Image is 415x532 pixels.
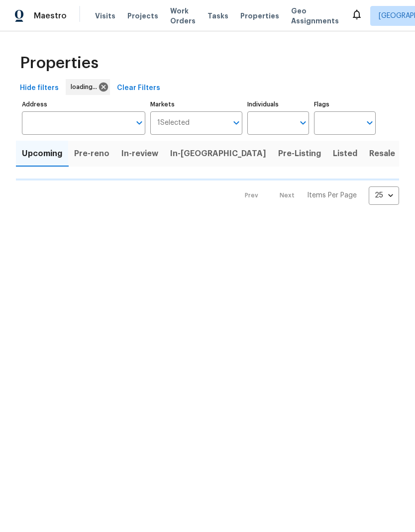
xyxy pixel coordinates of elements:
[117,82,160,94] span: Clear Filters
[22,101,145,107] label: Address
[113,79,164,97] button: Clear Filters
[314,101,376,107] label: Flags
[34,11,67,21] span: Maestro
[132,116,146,130] button: Open
[307,190,357,200] p: Items Per Page
[170,147,266,161] span: In-[GEOGRAPHIC_DATA]
[20,58,99,68] span: Properties
[157,119,190,127] span: 1 Selected
[71,82,101,92] span: loading...
[170,6,196,26] span: Work Orders
[121,147,158,161] span: In-review
[229,116,243,130] button: Open
[240,11,279,21] span: Properties
[363,116,377,130] button: Open
[207,12,228,19] span: Tasks
[22,147,62,161] span: Upcoming
[127,11,158,21] span: Projects
[296,116,310,130] button: Open
[247,101,309,107] label: Individuals
[20,82,59,94] span: Hide filters
[369,182,399,208] div: 25
[369,147,395,161] span: Resale
[278,147,321,161] span: Pre-Listing
[66,79,110,95] div: loading...
[74,147,109,161] span: Pre-reno
[16,79,63,97] button: Hide filters
[235,186,399,205] nav: Pagination Navigation
[333,147,357,161] span: Listed
[150,101,243,107] label: Markets
[291,6,339,26] span: Geo Assignments
[95,11,115,21] span: Visits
